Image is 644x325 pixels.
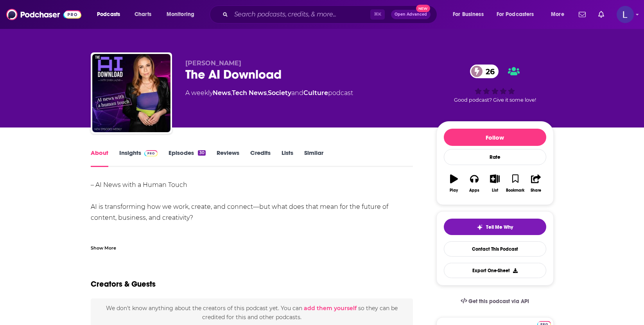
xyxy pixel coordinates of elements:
[454,97,536,103] span: Good podcast? Give it some love!
[478,65,499,78] span: 26
[129,8,156,21] a: Charts
[576,8,589,21] a: Show notifications dropdown
[167,9,194,20] span: Monitoring
[526,169,546,198] button: Share
[6,7,81,22] img: Podchaser - Follow, Share and Rate Podcasts
[447,8,493,21] button: open menu
[444,263,546,278] button: Export One-Sheet
[492,8,545,21] button: open menu
[444,149,546,165] div: Rate
[267,89,268,97] span: ,
[436,59,554,108] div: 26Good podcast? Give it some love!
[268,89,291,97] a: Society
[468,298,529,305] span: Get this podcast via API
[135,9,151,20] span: Charts
[370,9,385,20] span: ⌘ K
[454,292,536,311] a: Get this podcast via API
[91,149,108,167] a: About
[217,5,445,23] div: Search podcasts, credits, & more...
[91,8,130,21] button: open menu
[477,224,483,230] img: tell me why sparkle
[444,129,546,146] button: Follow
[444,169,464,198] button: Play
[444,241,546,257] a: Contact This Podcast
[595,8,607,21] a: Show notifications dropdown
[545,8,574,21] button: open menu
[470,65,499,78] a: 26
[198,150,205,156] div: 30
[551,9,564,20] span: More
[185,59,241,67] span: [PERSON_NAME]
[617,6,634,23] span: Logged in as lily.roark
[303,89,328,97] a: Culture
[231,8,370,21] input: Search podcasts, credits, & more...
[97,9,120,20] span: Podcasts
[617,6,634,23] img: User Profile
[469,188,479,193] div: Apps
[232,89,267,97] a: Tech News
[185,88,353,98] div: A weekly podcast
[92,54,170,132] img: The AI Download
[391,10,431,19] button: Open AdvancedNew
[91,279,156,289] h2: Creators & Guests
[250,149,271,167] a: Credits
[304,149,323,167] a: Similar
[492,188,498,193] div: List
[282,149,293,167] a: Lists
[444,219,546,235] button: tell me why sparkleTell Me Why
[464,169,484,198] button: Apps
[291,89,303,97] span: and
[161,8,205,21] button: open menu
[450,188,458,193] div: Play
[106,305,398,320] span: We don't know anything about the creators of this podcast yet . You can so they can be credited f...
[486,224,513,230] span: Tell Me Why
[506,188,524,193] div: Bookmark
[416,5,430,12] span: New
[144,150,158,156] img: Podchaser Pro
[505,169,526,198] button: Bookmark
[484,169,505,198] button: List
[169,149,205,167] a: Episodes30
[119,149,158,167] a: InsightsPodchaser Pro
[453,9,484,20] span: For Business
[531,188,541,193] div: Share
[213,89,231,97] a: News
[395,13,427,16] span: Open Advanced
[617,6,634,23] button: Show profile menu
[231,89,232,97] span: ,
[304,305,357,311] button: add them yourself
[497,9,534,20] span: For Podcasters
[217,149,239,167] a: Reviews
